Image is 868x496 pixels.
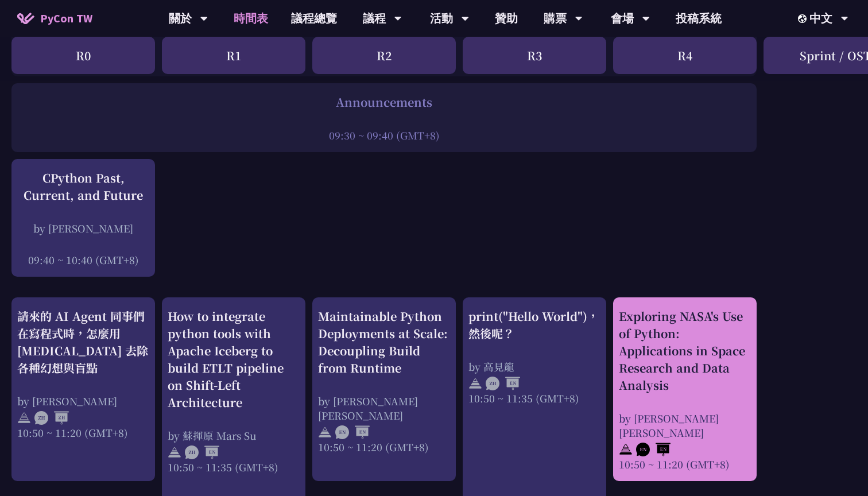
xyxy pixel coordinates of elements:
[17,425,149,440] div: 10:50 ~ 11:20 (GMT+8)
[613,37,757,74] div: R4
[168,445,181,459] img: svg+xml;base64,PHN2ZyB4bWxucz0iaHR0cDovL3d3dy53My5vcmcvMjAwMC9zdmciIHdpZHRoPSIyNCIgaGVpZ2h0PSIyNC...
[619,411,751,440] div: by [PERSON_NAME] [PERSON_NAME]
[17,128,751,142] div: 09:30 ~ 09:40 (GMT+8)
[468,359,600,374] div: by 高見龍
[34,411,69,425] img: ZHZH.38617ef.svg
[17,94,751,111] div: Announcements
[168,460,300,474] div: 10:50 ~ 11:35 (GMT+8)
[318,425,332,439] img: svg+xml;base64,PHN2ZyB4bWxucz0iaHR0cDovL3d3dy53My5vcmcvMjAwMC9zdmciIHdpZHRoPSIyNCIgaGVpZ2h0PSIyNC...
[17,308,149,377] div: 請來的 AI Agent 同事們在寫程式時，怎麼用 [MEDICAL_DATA] 去除各種幻想與盲點
[17,169,149,267] a: CPython Past, Current, and Future by [PERSON_NAME] 09:40 ~ 10:40 (GMT+8)
[636,443,671,456] img: ENEN.5a408d1.svg
[463,37,606,74] div: R3
[619,308,751,394] div: Exploring NASA's Use of Python: Applications in Space Research and Data Analysis
[798,14,809,23] img: Locale Icon
[185,445,219,459] img: ZHEN.371966e.svg
[168,308,300,411] div: How to integrate python tools with Apache Iceberg to build ETLT pipeline on Shift-Left Architecture
[17,253,149,267] div: 09:40 ~ 10:40 (GMT+8)
[318,308,450,471] a: Maintainable Python Deployments at Scale: Decoupling Build from Runtime by [PERSON_NAME] [PERSON_...
[168,428,300,443] div: by 蘇揮原 Mars Su
[17,13,34,24] img: Home icon of PyCon TW 2025
[17,169,149,204] div: CPython Past, Current, and Future
[318,394,450,423] div: by [PERSON_NAME] [PERSON_NAME]
[17,411,31,425] img: svg+xml;base64,PHN2ZyB4bWxucz0iaHR0cDovL3d3dy53My5vcmcvMjAwMC9zdmciIHdpZHRoPSIyNCIgaGVpZ2h0PSIyNC...
[619,457,751,471] div: 10:50 ~ 11:20 (GMT+8)
[486,377,520,390] img: ZHEN.371966e.svg
[619,308,751,471] a: Exploring NASA's Use of Python: Applications in Space Research and Data Analysis by [PERSON_NAME]...
[17,394,149,408] div: by [PERSON_NAME]
[17,221,149,235] div: by [PERSON_NAME]
[468,377,482,390] img: svg+xml;base64,PHN2ZyB4bWxucz0iaHR0cDovL3d3dy53My5vcmcvMjAwMC9zdmciIHdpZHRoPSIyNCIgaGVpZ2h0PSIyNC...
[318,440,450,454] div: 10:50 ~ 11:20 (GMT+8)
[11,37,155,74] div: R0
[17,308,149,471] a: 請來的 AI Agent 同事們在寫程式時，怎麼用 [MEDICAL_DATA] 去除各種幻想與盲點 by [PERSON_NAME] 10:50 ~ 11:20 (GMT+8)
[6,4,104,33] a: PyCon TW
[619,443,633,456] img: svg+xml;base64,PHN2ZyB4bWxucz0iaHR0cDovL3d3dy53My5vcmcvMjAwMC9zdmciIHdpZHRoPSIyNCIgaGVpZ2h0PSIyNC...
[162,37,305,74] div: R1
[335,425,370,439] img: ENEN.5a408d1.svg
[40,10,92,27] span: PyCon TW
[468,308,600,342] div: print("Hello World")，然後呢？
[468,391,600,405] div: 10:50 ~ 11:35 (GMT+8)
[312,37,456,74] div: R2
[318,308,450,377] div: Maintainable Python Deployments at Scale: Decoupling Build from Runtime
